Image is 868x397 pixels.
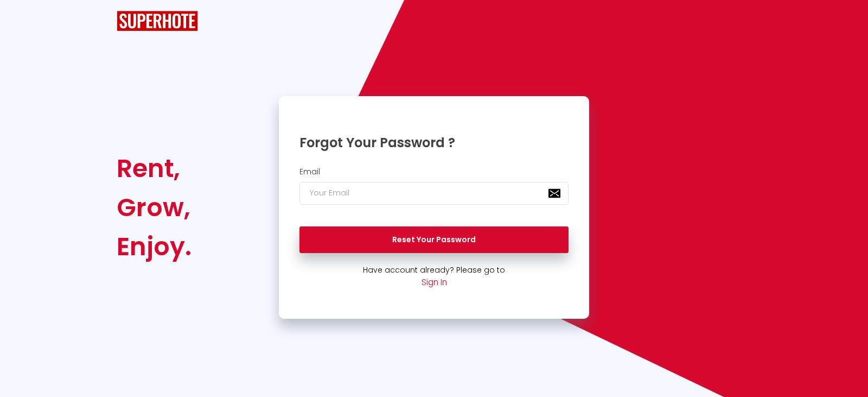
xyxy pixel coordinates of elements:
input: Your Email [299,182,569,205]
a: Sign In [422,276,447,288]
h2: Email [299,167,569,177]
p: Have account already? Please go to [279,264,589,276]
button: Reset Your Password [299,226,569,254]
img: SuperHote logo [117,11,198,31]
button: Ouvrir le widget de chat LiveChat [9,4,41,37]
div: Enjoy. [117,227,192,266]
h1: Forgot Your Password ? [299,134,569,151]
div: Grow, [117,188,192,227]
div: Rent, [117,149,192,188]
